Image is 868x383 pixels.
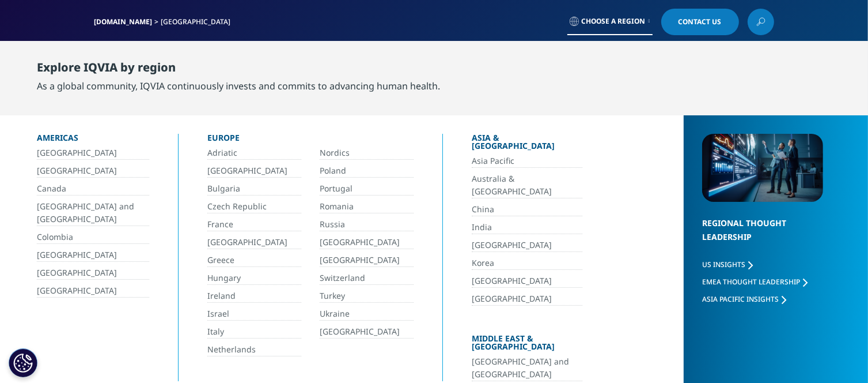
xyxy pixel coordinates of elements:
img: 2093_analyzing-data-using-big-screen-display-and-laptop.png [702,134,823,202]
a: [GEOGRAPHIC_DATA] [37,249,149,262]
a: Hungary [207,272,301,285]
a: Nordics [320,147,414,160]
a: Adriatic [207,147,301,160]
a: [GEOGRAPHIC_DATA] and [GEOGRAPHIC_DATA] [472,355,582,381]
a: India [472,221,582,234]
a: [GEOGRAPHIC_DATA] [207,164,301,178]
nav: Primary [191,40,774,95]
a: Asia Pacific Insights [702,294,786,304]
a: Australia & [GEOGRAPHIC_DATA] [472,172,582,198]
a: [GEOGRAPHIC_DATA] [320,236,414,249]
a: [DOMAIN_NAME] [94,17,153,27]
a: Russia [320,218,414,231]
span: Choose a Region [582,17,646,26]
a: Colombia [37,231,149,244]
span: Asia Pacific Insights [702,294,779,304]
a: China [472,203,582,216]
a: Poland [320,164,414,178]
div: [GEOGRAPHIC_DATA] [161,17,236,27]
div: Explore IQVIA by region [37,61,440,79]
a: Czech Republic [207,200,301,213]
a: Italy [207,325,301,339]
div: Americas [37,134,149,147]
a: [GEOGRAPHIC_DATA] [207,236,301,249]
div: Regional Thought Leadership [702,216,823,258]
a: France [207,218,301,231]
a: [GEOGRAPHIC_DATA] [472,292,582,306]
a: [GEOGRAPHIC_DATA] [37,164,149,178]
a: [GEOGRAPHIC_DATA] and [GEOGRAPHIC_DATA] [37,200,149,226]
a: Netherlands [207,343,301,356]
a: Contact Us [661,9,739,35]
a: [GEOGRAPHIC_DATA] [472,239,582,252]
a: Ireland [207,290,301,303]
span: US Insights [702,260,745,269]
a: [GEOGRAPHIC_DATA] [320,254,414,267]
a: Canada [37,182,149,196]
a: Greece [207,254,301,267]
a: Turkey [320,290,414,303]
a: Ukraine [320,307,414,321]
a: Romania [320,200,414,213]
a: [GEOGRAPHIC_DATA] [37,284,149,298]
button: Cookie Settings [9,348,37,377]
div: As a global community, IQVIA continuously invests and commits to advancing human health. [37,79,440,93]
a: EMEA Thought Leadership [702,277,808,287]
a: Bulgaria [207,182,301,196]
a: [GEOGRAPHIC_DATA] [320,325,414,339]
span: Contact Us [679,18,722,25]
a: Switzerland [320,272,414,285]
span: EMEA Thought Leadership [702,277,800,287]
a: Asia Pacific [472,155,582,168]
a: US Insights [702,260,753,269]
a: Israel [207,307,301,321]
a: [GEOGRAPHIC_DATA] [37,266,149,280]
a: [GEOGRAPHIC_DATA] [37,147,149,160]
div: Europe [207,134,414,147]
a: Portugal [320,182,414,196]
a: Korea [472,257,582,270]
div: Middle East & [GEOGRAPHIC_DATA] [472,335,582,355]
div: Asia & [GEOGRAPHIC_DATA] [472,134,582,155]
a: [GEOGRAPHIC_DATA] [472,275,582,288]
